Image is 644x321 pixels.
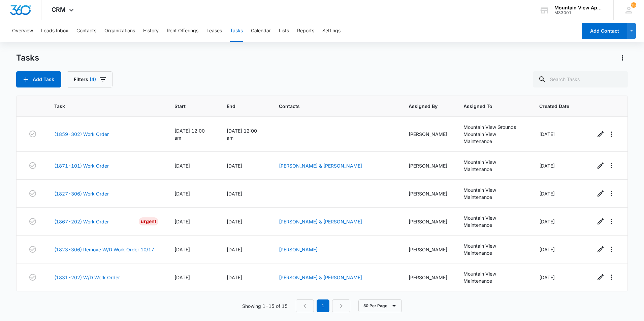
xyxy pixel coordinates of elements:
[227,275,242,280] span: [DATE]
[41,20,68,42] button: Leads Inbox
[409,162,447,169] div: [PERSON_NAME]
[539,131,555,137] span: [DATE]
[296,299,350,312] nav: Pagination
[174,128,205,141] span: [DATE] 12:00 am
[463,123,523,131] div: Mountain View Grounds
[409,274,447,281] div: [PERSON_NAME]
[463,103,513,110] span: Assigned To
[174,247,190,252] span: [DATE]
[539,191,555,197] span: [DATE]
[206,20,222,42] button: Leases
[242,302,288,310] p: Showing 1-15 of 15
[631,2,636,8] div: notifications count
[409,131,447,138] div: [PERSON_NAME]
[317,299,329,312] em: 1
[322,20,341,42] button: Settings
[409,103,438,110] span: Assigned By
[279,219,362,224] a: [PERSON_NAME] & [PERSON_NAME]
[230,20,243,42] button: Tasks
[104,20,135,42] button: Organizations
[409,190,447,197] div: [PERSON_NAME]
[167,20,198,42] button: Rent Offerings
[54,218,109,225] a: (1867-202) Work Order
[174,275,190,280] span: [DATE]
[174,103,201,110] span: Start
[533,71,628,87] input: Search Tasks
[174,163,190,169] span: [DATE]
[409,218,447,225] div: [PERSON_NAME]
[90,77,96,82] span: (4)
[174,191,190,197] span: [DATE]
[554,5,604,10] div: account name
[54,274,120,281] a: (1831-202) W/D Work Order
[539,275,555,280] span: [DATE]
[409,246,447,253] div: [PERSON_NAME]
[463,131,523,145] div: Mountain View Maintenance
[227,103,253,110] span: End
[463,270,523,284] div: Mountain View Maintenance
[67,71,112,87] button: Filters(4)
[227,163,242,169] span: [DATE]
[279,163,362,169] a: [PERSON_NAME] & [PERSON_NAME]
[463,158,523,173] div: Mountain View Maintenance
[54,131,109,138] a: (1859-302) Work Order
[54,103,149,110] span: Task
[279,103,383,110] span: Contacts
[463,242,523,256] div: Mountain View Maintenance
[143,20,159,42] button: History
[358,299,402,312] button: 50 Per Page
[16,71,61,87] button: Add Task
[631,2,636,8] span: 136
[297,20,314,42] button: Reports
[539,103,569,110] span: Created Date
[463,214,523,228] div: Mountain View Maintenance
[617,52,628,63] button: Actions
[582,23,627,39] button: Add Contact
[279,20,289,42] button: Lists
[12,20,33,42] button: Overview
[554,10,604,15] div: account id
[539,163,555,169] span: [DATE]
[139,217,158,225] div: Urgent
[251,20,271,42] button: Calendar
[16,53,39,63] h1: Tasks
[227,219,242,224] span: [DATE]
[54,190,109,197] a: (1827-306) Work Order
[539,247,555,252] span: [DATE]
[52,6,66,13] span: CRM
[539,219,555,224] span: [DATE]
[227,128,257,141] span: [DATE] 12:00 am
[463,186,523,201] div: Mountain View Maintenance
[279,247,318,252] a: [PERSON_NAME]
[227,247,242,252] span: [DATE]
[174,219,190,224] span: [DATE]
[279,275,362,280] a: [PERSON_NAME] & [PERSON_NAME]
[54,246,154,253] a: (1823-306) Remove W/D Work Order 10/17
[76,20,96,42] button: Contacts
[227,191,242,197] span: [DATE]
[54,162,109,169] a: (1871-101) Work Order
